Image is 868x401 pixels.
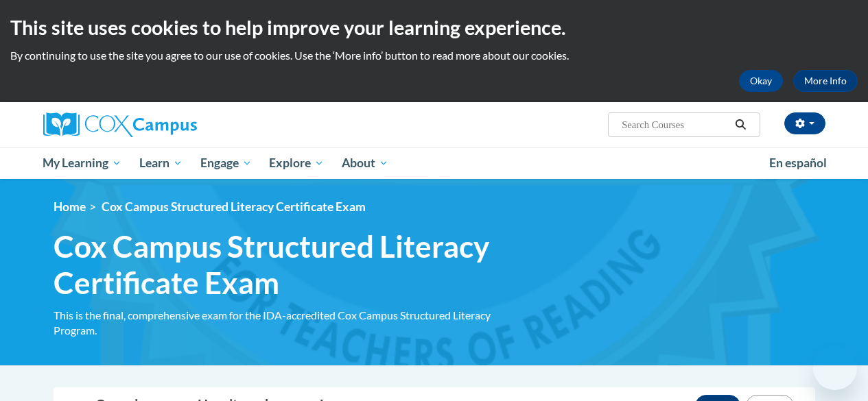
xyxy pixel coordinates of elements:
[43,112,197,137] img: Cox Campus
[200,155,252,171] span: Engage
[130,147,191,179] a: Learn
[813,346,857,390] iframe: Button to launch messaging window
[54,308,527,338] div: This is the final, comprehensive exam for the IDA-accredited Cox Campus Structured Literacy Program.
[43,155,121,171] span: My Learning
[342,155,388,171] span: About
[333,147,397,179] a: About
[769,156,827,170] span: En español
[54,199,86,214] a: Home
[739,70,783,92] button: Okay
[191,147,261,179] a: Engage
[33,147,836,179] div: Main menu
[102,199,366,214] span: Cox Campus Structured Literacy Certificate Exam
[54,228,527,301] span: Cox Campus Structured Literacy Certificate Exam
[730,117,751,133] button: Search
[793,70,858,92] a: More Info
[34,147,131,179] a: My Learning
[620,117,730,133] input: Search Courses
[10,48,858,63] p: By continuing to use the site you agree to our use of cookies. Use the ‘More info’ button to read...
[760,149,836,178] a: En español
[10,14,858,41] h2: This site uses cookies to help improve your learning experience.
[260,147,333,179] a: Explore
[269,155,324,171] span: Explore
[139,155,183,171] span: Learn
[784,112,825,134] button: Account Settings
[43,112,290,137] a: Cox Campus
